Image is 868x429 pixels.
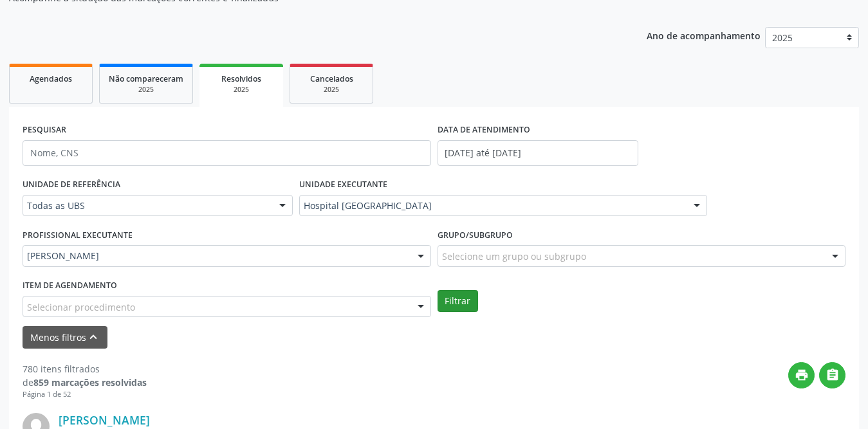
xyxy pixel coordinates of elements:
[23,362,147,376] div: 780 itens filtrados
[27,199,266,212] span: Todas as UBS
[23,326,107,349] button: Menos filtroskeyboard_arrow_up
[438,140,638,166] input: Selecione um intervalo
[438,290,478,312] button: Filtrar
[438,225,513,245] label: Grupo/Subgrupo
[208,85,274,95] div: 2025
[826,368,840,382] i: 
[33,376,147,388] strong: 859 marcações resolvidas
[59,413,150,427] a: [PERSON_NAME]
[30,73,72,84] span: Agendados
[23,175,120,195] label: UNIDADE DE REFERÊNCIA
[299,175,387,195] label: UNIDADE EXECUTANTE
[299,85,364,95] div: 2025
[795,368,809,382] i: print
[310,73,353,84] span: Cancelados
[27,300,135,314] span: Selecionar procedimento
[27,250,405,262] span: [PERSON_NAME]
[438,120,530,140] label: DATA DE ATENDIMENTO
[23,120,66,140] label: PESQUISAR
[23,140,431,166] input: Nome, CNS
[23,225,133,245] label: PROFISSIONAL EXECUTANTE
[23,376,147,389] div: de
[304,199,681,212] span: Hospital [GEOGRAPHIC_DATA]
[86,330,100,344] i: keyboard_arrow_up
[819,362,845,388] button: 
[442,250,586,263] span: Selecione um grupo ou subgrupo
[109,85,183,95] div: 2025
[109,73,183,84] span: Não compareceram
[221,73,261,84] span: Resolvidos
[788,362,815,388] button: print
[647,27,761,43] p: Ano de acompanhamento
[23,276,117,296] label: Item de agendamento
[23,389,147,400] div: Página 1 de 52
